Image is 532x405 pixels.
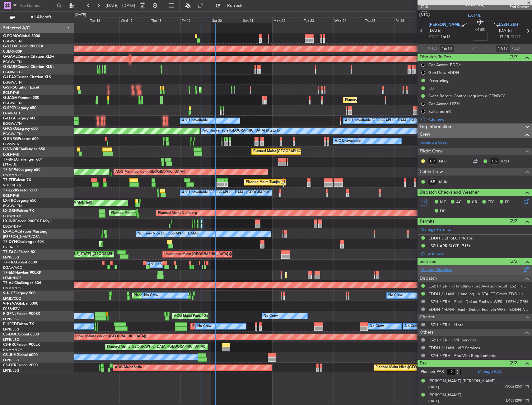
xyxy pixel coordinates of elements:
span: Leg Information [420,123,451,131]
a: CS-DTRFalcon 2000 [3,364,38,367]
span: T7-TRX [3,261,16,264]
a: 9H-YAAGlobal 5000 [3,302,38,306]
a: G-LEAXCessna Citation XLS [3,75,51,79]
a: LFPB/LBG [3,337,19,342]
a: T7-FFIFalcon 7X [3,178,31,182]
a: MUK [439,179,453,185]
span: Crew [420,131,430,138]
span: ETOT [429,34,439,40]
a: G-YFOXFalcon 2000EX [3,45,43,48]
span: Services [420,258,436,265]
a: F-GPNJFalcon 900EX [3,312,40,316]
div: Planned Maint [GEOGRAPHIC_DATA] ([GEOGRAPHIC_DATA]) [345,95,443,105]
a: LX-INBFalcon 900EX EASy II [3,219,52,223]
a: T7-EAGLFalcon 8X [3,250,35,254]
input: Trip Number [19,1,55,10]
span: G-ENRG [3,137,18,141]
a: UUMO/OSF [3,49,22,54]
a: DNMM/LOS [3,173,22,177]
span: LX-AOA [3,230,17,234]
div: Planned Maint [GEOGRAPHIC_DATA] ([GEOGRAPHIC_DATA]) [107,342,205,352]
span: T7-DYN [3,240,17,244]
div: Planned Maint [US_STATE] ([GEOGRAPHIC_DATA]) [49,250,129,259]
a: LFPB/LBG [3,368,19,373]
span: G-LEGC [3,117,16,120]
span: [DATE] [499,28,512,34]
a: F-HECDFalcon 7X [3,322,34,326]
div: Add new [428,117,529,122]
div: Planned Maint Tianjin ([GEOGRAPHIC_DATA]) [246,178,318,187]
span: V00021253 (PP) [505,384,529,389]
div: CP [427,158,437,165]
span: CR [472,199,477,205]
span: Pax [420,360,427,367]
span: G-SIRS [3,86,15,89]
span: LX-GBH [3,209,17,213]
div: Planned Maint [GEOGRAPHIC_DATA] [287,270,346,280]
span: ELDT [511,34,520,40]
span: 9H-LPZ [3,292,16,295]
a: EGGW/LTN [3,204,22,208]
span: G-LEAX [3,75,16,79]
div: Thu 25 [364,17,394,23]
span: T7-EMI [3,271,15,275]
a: LFPB/LBG [3,358,19,363]
div: Fri 19 [180,17,211,23]
span: (2/2) [510,218,519,224]
div: AOG Maint London ([GEOGRAPHIC_DATA]) [115,167,185,177]
span: T7-BRE [3,158,16,162]
div: A/C Booked [148,260,168,269]
a: T7-AJIChallenger 604 [3,281,41,285]
a: EDDH / HAM - VIP Services [428,345,480,350]
span: 17:15 [499,34,509,40]
span: G-GAAL [3,55,17,59]
span: CS-DTR [3,364,16,367]
a: T7-DYNChallenger 604 [3,240,44,244]
span: LX-TRO [3,199,16,203]
span: 01:00 [475,27,485,33]
input: --:-- [439,45,454,52]
span: DP [440,208,446,215]
a: G-GARECessna Citation XLS+ [3,65,54,69]
a: LX-GBHFalcon 7X [3,209,34,213]
a: LFPB/LBG [3,255,19,260]
div: Gen Decs EDDH [428,70,459,75]
span: FP [505,199,510,205]
div: Wed 24 [333,17,364,23]
span: [DATE] [429,28,441,34]
div: Swiss Border Control requires a GENDEC [428,93,506,99]
a: NER [439,158,453,164]
span: T7-FFI [3,178,14,182]
a: EGGW/LTN [3,80,22,85]
div: A/C Unavailable [335,137,361,146]
div: No Crew [264,311,278,321]
a: T7-TRXGlobal 6500 [3,261,37,264]
div: Sat 20 [211,17,241,23]
a: 9H-LPZLegacy 500 [3,292,35,295]
a: CS-JHHGlobal 6000 [3,353,38,357]
a: LTBA/ISL [3,162,17,167]
a: LSZH / ZRH - VIP Services [428,337,477,343]
div: Tue 23 [303,17,333,23]
span: Others [420,329,433,336]
span: G-FOMO [3,34,19,38]
div: Planned Maint Nurnberg [158,209,197,218]
div: Planned Maint [GEOGRAPHIC_DATA] ([GEOGRAPHIC_DATA]) [192,322,290,331]
span: D1031298 (PP) [506,398,529,403]
div: Planned Maint [GEOGRAPHIC_DATA] ([GEOGRAPHIC_DATA]) [253,147,351,156]
a: KCH [501,158,515,164]
a: Manage Permits [421,227,451,233]
a: DGAA/ACC [3,265,22,270]
div: No Crew [370,322,384,331]
div: Unplanned Maint [GEOGRAPHIC_DATA] ([GEOGRAPHIC_DATA]) [201,85,303,94]
span: CS-JHH [3,353,16,357]
div: No Crew [144,291,158,300]
span: Refresh [222,3,248,8]
a: T7-N1960Legacy 650 [3,168,40,172]
a: Manage PAX [478,369,502,375]
span: G-KGKG [3,127,18,131]
a: G-FOMOGlobal 6000 [3,34,40,38]
a: T7-BREChallenger 604 [3,158,43,162]
a: G-JAGAPhenom 300 [3,96,39,100]
a: FCBB/BZV [3,306,20,311]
